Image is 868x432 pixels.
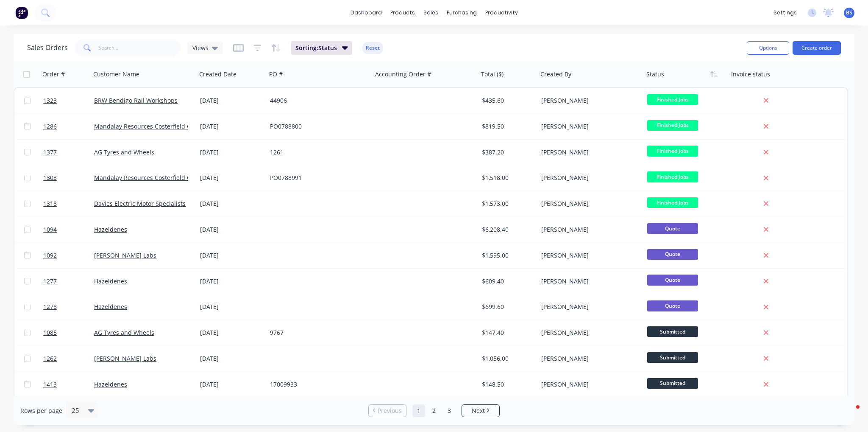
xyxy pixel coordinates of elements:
[200,380,263,389] div: [DATE]
[386,6,419,19] div: products
[295,44,337,52] span: Sorting: Status
[482,380,532,389] div: $148.50
[27,44,68,52] h1: Sales Orders
[15,6,28,19] img: Factory
[346,6,386,19] a: dashboard
[482,328,532,337] div: $147.40
[43,269,94,294] a: 1277
[200,96,263,105] div: [DATE]
[647,197,698,208] span: Finished Jobs
[482,225,532,234] div: $6,208.40
[270,328,364,337] div: 9767
[94,328,154,337] a: AG Tyres and Wheels
[647,378,698,389] span: Submitted
[378,407,402,415] span: Previous
[94,199,186,208] a: Davies Electric Motor Specialists
[43,191,94,216] a: 1318
[747,41,789,55] button: Options
[93,70,139,79] div: Customer Name
[94,277,127,285] a: Hazeldenes
[43,174,57,182] span: 1303
[43,294,94,320] a: 1278
[200,199,263,208] div: [DATE]
[42,70,65,79] div: Order #
[731,70,770,79] div: Invoice status
[375,70,431,79] div: Accounting Order #
[541,251,635,260] div: [PERSON_NAME]
[846,9,852,17] span: BS
[482,303,532,311] div: $699.60
[541,328,635,337] div: [PERSON_NAME]
[43,140,94,165] a: 1377
[541,199,635,208] div: [PERSON_NAME]
[647,275,698,285] span: Quote
[540,70,571,79] div: Created By
[43,243,94,268] a: 1092
[94,354,156,362] a: [PERSON_NAME] Labs
[98,39,181,56] input: Search...
[647,94,698,105] span: Finished Jobs
[482,354,532,363] div: $1,056.00
[541,174,635,182] div: [PERSON_NAME]
[43,346,94,371] a: 1262
[20,407,62,415] span: Rows per page
[43,148,57,157] span: 1377
[43,114,94,139] a: 1286
[43,225,57,234] span: 1094
[365,404,503,417] ul: Pagination
[647,352,698,363] span: Submitted
[647,223,698,234] span: Quote
[94,303,127,311] a: Hazeldenes
[541,354,635,363] div: [PERSON_NAME]
[646,70,664,79] div: Status
[443,404,456,417] a: Page 3
[647,146,698,156] span: Finished Jobs
[428,404,440,417] a: Page 2
[200,174,263,182] div: [DATE]
[793,41,841,55] button: Create order
[541,96,635,105] div: [PERSON_NAME]
[270,96,364,105] div: 44906
[482,122,532,131] div: $819.50
[541,225,635,234] div: [PERSON_NAME]
[200,277,263,286] div: [DATE]
[647,120,698,131] span: Finished Jobs
[43,354,57,363] span: 1262
[94,122,219,130] a: Mandalay Resources Costerfield Operations
[270,174,364,182] div: PO0788991
[43,277,57,286] span: 1277
[442,6,481,19] div: purchasing
[43,303,57,311] span: 1278
[270,122,364,131] div: PO0788800
[94,96,178,104] a: BRW Bendigo Rail Workshops
[43,199,57,208] span: 1318
[482,174,532,182] div: $1,518.00
[270,380,364,389] div: 17009933
[200,328,263,337] div: [DATE]
[482,251,532,260] div: $1,595.00
[482,148,532,157] div: $387.20
[481,6,522,19] div: productivity
[362,42,383,54] button: Reset
[269,70,283,79] div: PO #
[291,41,352,55] button: Sorting:Status
[43,372,94,397] a: 1413
[541,277,635,286] div: [PERSON_NAME]
[647,326,698,337] span: Submitted
[94,225,127,233] a: Hazeldenes
[647,249,698,260] span: Quote
[541,148,635,157] div: [PERSON_NAME]
[43,251,57,260] span: 1092
[419,6,442,19] div: sales
[94,174,219,182] a: Mandalay Resources Costerfield Operations
[412,404,425,417] a: Page 1 is your current page
[43,217,94,242] a: 1094
[43,165,94,191] a: 1303
[472,407,485,415] span: Next
[94,251,156,259] a: [PERSON_NAME] Labs
[541,122,635,131] div: [PERSON_NAME]
[200,122,263,131] div: [DATE]
[200,354,263,363] div: [DATE]
[839,403,860,424] iframe: Intercom live chat
[192,43,209,52] span: Views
